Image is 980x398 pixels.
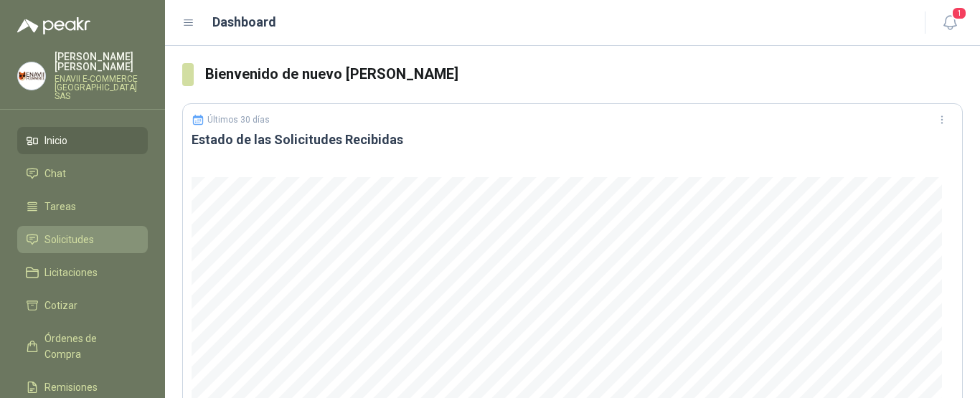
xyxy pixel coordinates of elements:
[44,133,67,148] span: Inicio
[44,331,134,362] span: Órdenes de Compra
[17,325,148,368] a: Órdenes de Compra
[207,115,270,125] p: Últimos 30 días
[44,166,66,181] span: Chat
[55,52,148,72] p: [PERSON_NAME] [PERSON_NAME]
[17,17,90,34] img: Logo peakr
[55,75,148,100] p: ENAVII E-COMMERCE [GEOGRAPHIC_DATA] SAS
[44,265,98,280] span: Licitaciones
[44,298,77,313] span: Cotizar
[212,12,276,32] h1: Dashboard
[17,193,148,220] a: Tareas
[17,127,148,154] a: Inicio
[192,131,953,148] h3: Estado de las Solicitudes Recibidas
[17,226,148,253] a: Solicitudes
[937,10,963,36] button: 1
[951,6,967,20] span: 1
[17,160,148,187] a: Chat
[17,259,148,286] a: Licitaciones
[18,62,45,90] img: Company Logo
[44,232,94,247] span: Solicitudes
[44,199,76,214] span: Tareas
[17,292,148,319] a: Cotizar
[205,63,963,85] h3: Bienvenido de nuevo [PERSON_NAME]
[44,379,98,395] span: Remisiones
